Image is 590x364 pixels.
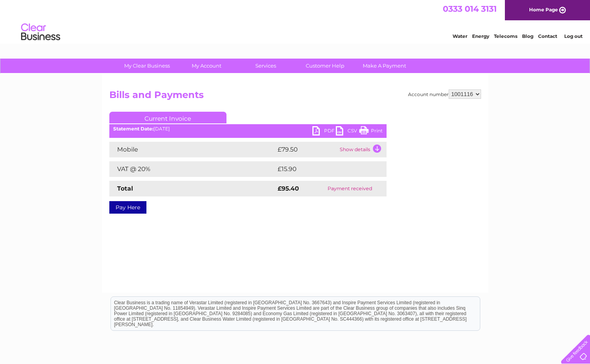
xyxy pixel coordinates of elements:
a: Customer Help [293,59,357,73]
strong: Total [117,185,133,192]
td: £15.90 [276,161,370,177]
td: £79.50 [276,142,338,157]
a: Water [453,33,467,39]
img: logo.png [21,20,61,44]
td: Show details [338,142,387,157]
div: [DATE] [109,126,387,132]
a: Contact [538,33,557,39]
a: Log out [564,33,583,39]
a: 0333 014 3131 [443,4,497,14]
a: My Account [174,59,239,73]
a: Services [234,59,298,73]
td: Mobile [109,142,276,157]
div: Clear Business is a trading name of Verastar Limited (registered in [GEOGRAPHIC_DATA] No. 3667643... [111,4,480,38]
a: Energy [472,33,489,39]
div: Account number [408,89,481,99]
a: PDF [312,126,336,137]
a: Make A Payment [352,59,417,73]
a: Blog [522,33,533,39]
a: My Clear Business [115,59,179,73]
a: Telecoms [494,33,517,39]
strong: £95.40 [278,185,299,192]
td: VAT @ 20% [109,161,276,177]
a: CSV [336,126,359,137]
b: Statement Date: [113,126,153,132]
a: Print [359,126,383,137]
a: Current Invoice [109,112,226,123]
h2: Bills and Payments [109,89,481,104]
td: Payment received [314,181,386,196]
a: Pay Here [109,201,146,214]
